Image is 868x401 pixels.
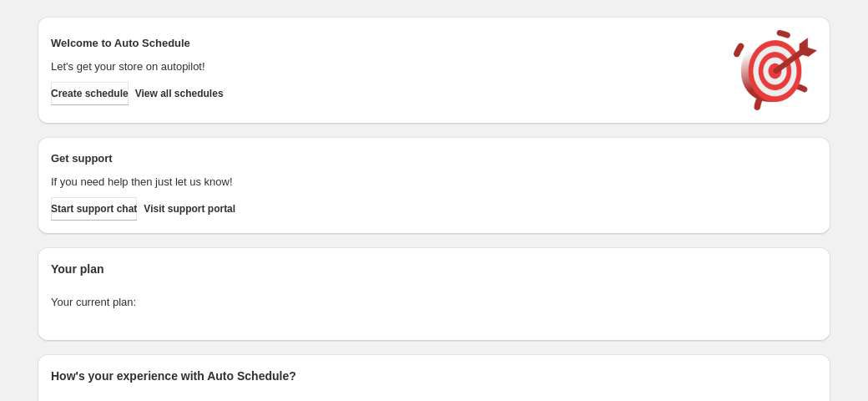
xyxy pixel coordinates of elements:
[144,197,235,221] a: Visit support portal
[51,87,129,100] span: Create schedule
[51,197,137,221] a: Start support chat
[51,58,717,75] p: Let's get your store on autopilot!
[51,368,817,384] h2: How's your experience with Auto Schedule?
[144,202,235,216] span: Visit support portal
[51,294,817,311] p: Your current plan:
[51,35,717,52] h2: Welcome to Auto Schedule
[51,150,717,167] h2: Get support
[135,82,224,105] button: View all schedules
[51,202,137,216] span: Start support chat
[135,87,224,100] span: View all schedules
[51,82,129,105] button: Create schedule
[51,174,717,190] p: If you need help then just let us know!
[51,261,817,277] h2: Your plan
